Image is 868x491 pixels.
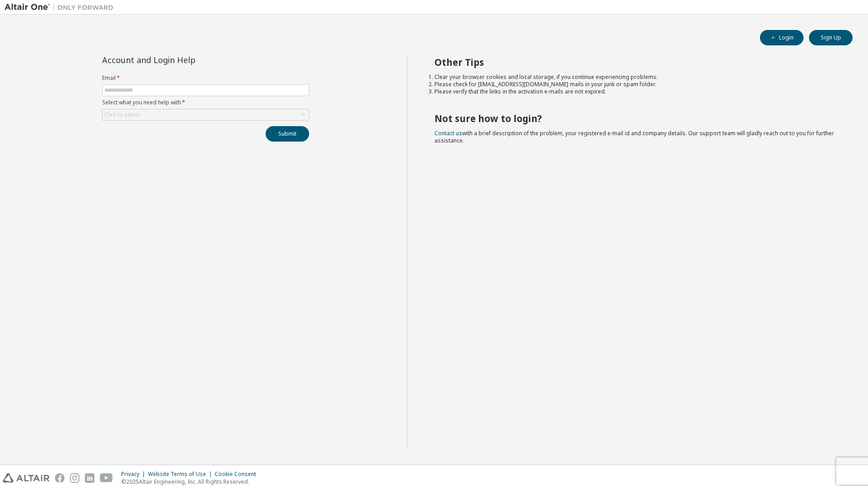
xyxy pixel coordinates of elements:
button: Submit [266,126,309,142]
li: Please verify that the links in the activation e-mails are not expired. [434,88,837,95]
img: altair_logo.svg [3,473,49,483]
div: Privacy [121,471,148,478]
div: Account and Login Help [102,56,268,64]
span: with a brief description of the problem, your registered e-mail id and company details. Our suppo... [434,129,834,144]
a: Contact us [434,129,462,137]
li: Please check for [EMAIL_ADDRESS][DOMAIN_NAME] mails in your junk or spam folder. [434,81,837,88]
div: Click to select [103,109,309,120]
p: © 2025 Altair Engineering, Inc. All Rights Reserved. [121,478,261,486]
img: youtube.svg [100,473,113,483]
div: Website Terms of Use [148,471,215,478]
button: Sign Up [809,30,853,45]
div: Cookie Consent [215,471,261,478]
img: Altair One [5,3,118,12]
h2: Other Tips [434,56,837,68]
img: linkedin.svg [85,473,94,483]
img: instagram.svg [70,473,79,483]
label: Select what you need help with [102,99,309,106]
h2: Not sure how to login? [434,113,837,124]
li: Clear your browser cookies and local storage, if you continue experiencing problems. [434,74,837,81]
label: Email [102,74,309,82]
img: facebook.svg [55,473,64,483]
button: Login [760,30,804,45]
div: Click to select [104,111,140,118]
